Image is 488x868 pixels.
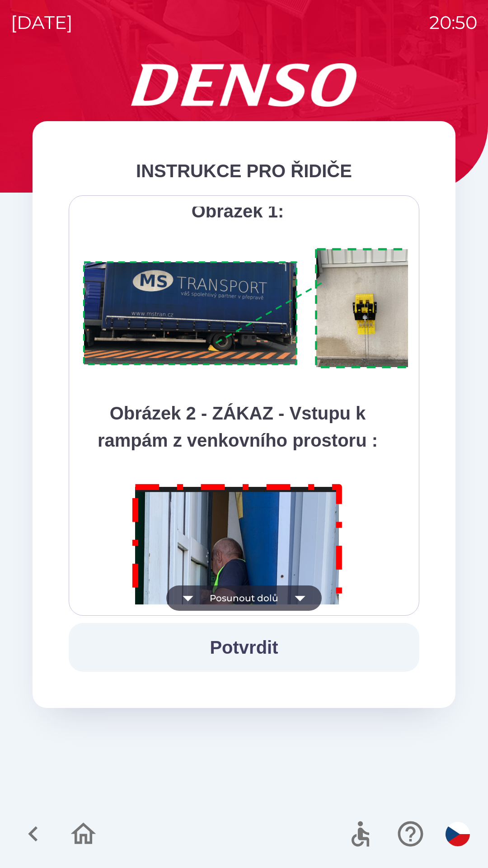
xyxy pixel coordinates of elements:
p: 20:50 [429,9,477,36]
img: A1ym8hFSA0ukAAAAAElFTkSuQmCC [80,243,431,374]
button: Potvrdit [69,623,419,672]
img: M8MNayrTL6gAAAABJRU5ErkJggg== [122,472,353,804]
strong: Obrázek 1: [192,201,284,221]
strong: Obrázek 2 - ZÁKAZ - Vstupu k rampám z venkovního prostoru : [98,403,378,450]
p: [DATE] [11,9,73,36]
img: cs flag [446,822,470,846]
img: Logo [33,63,455,107]
div: INSTRUKCE PRO ŘIDIČE [69,157,419,184]
button: Posunout dolů [166,585,322,611]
